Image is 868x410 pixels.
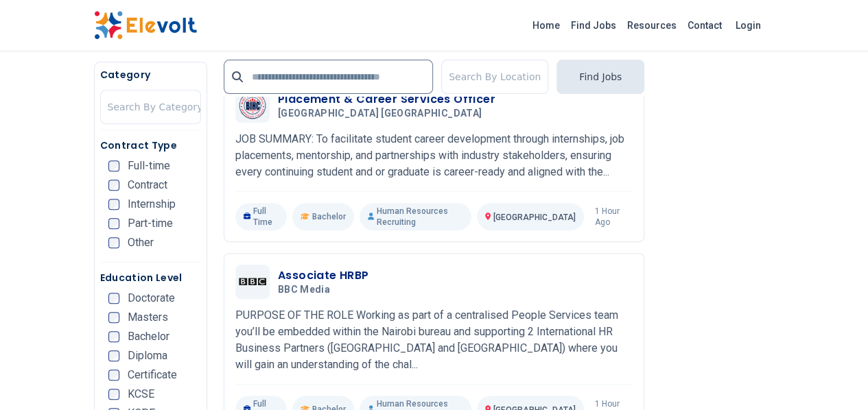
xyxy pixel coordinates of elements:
[360,203,471,230] p: Human Resources Recruiting
[108,199,119,210] input: Internship
[128,312,168,323] span: Masters
[682,14,727,36] a: Contact
[100,68,201,82] h5: Category
[622,14,682,36] a: Resources
[312,211,346,222] span: Bachelor
[799,344,868,410] iframe: Chat Widget
[108,160,119,171] input: Full-time
[128,218,173,229] span: Part-time
[595,206,633,228] p: 1 hour ago
[239,278,266,285] img: BBC Media
[128,370,177,381] span: Certificate
[128,237,154,248] span: Other
[94,11,197,40] img: Elevolt
[108,331,119,342] input: Bachelor
[527,14,565,36] a: Home
[108,180,119,191] input: Contract
[278,108,482,120] span: [GEOGRAPHIC_DATA] [GEOGRAPHIC_DATA]
[556,60,644,94] button: Find Jobs
[235,203,287,230] p: Full Time
[128,293,175,304] span: Doctorate
[108,237,119,248] input: Other
[128,331,169,342] span: Bachelor
[108,312,119,323] input: Masters
[100,138,201,152] h5: Contract Type
[108,389,119,400] input: KCSE
[239,92,266,119] img: Boma International Hospitality College BIHS
[108,218,119,229] input: Part-time
[493,213,576,222] span: [GEOGRAPHIC_DATA]
[235,307,633,373] p: PURPOSE OF THE ROLE Working as part of a centralised People Services team you’ll be embedded with...
[108,350,119,361] input: Diploma
[727,12,769,39] a: Login
[235,88,633,230] a: Boma International Hospitality College BIHSPlacement & Career Services Officer[GEOGRAPHIC_DATA] [...
[128,180,167,191] span: Contract
[235,131,633,180] p: JOB SUMMARY: To facilitate student career development through internships, job placements, mentor...
[108,293,119,304] input: Doctorate
[108,370,119,381] input: Certificate
[278,267,369,284] h3: Associate HRBP
[128,199,176,210] span: Internship
[128,350,167,361] span: Diploma
[278,91,495,108] h3: Placement & Career Services Officer
[128,389,154,400] span: KCSE
[278,284,330,296] span: BBC Media
[100,271,201,285] h5: Education Level
[565,14,622,36] a: Find Jobs
[128,160,170,171] span: Full-time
